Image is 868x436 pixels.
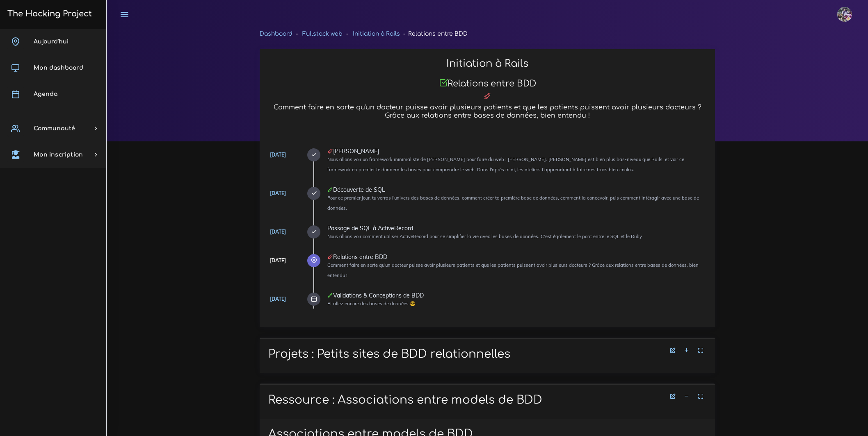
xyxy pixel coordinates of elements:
[34,152,83,158] span: Mon inscription
[34,39,69,45] span: Aujourd'hui
[268,393,706,407] h1: Ressource : Associations entre models de BDD
[5,9,92,18] h3: The Hacking Project
[34,125,75,132] span: Communauté
[327,234,642,239] small: Nous allons voir comment utiliser ActiveRecord pour se simplifier la vie avec les bases de donnée...
[327,254,706,260] div: Relations entre BDD
[327,148,706,154] div: [PERSON_NAME]
[268,78,706,89] h3: Relations entre BDD
[400,29,468,39] li: Relations entre BDD
[327,157,684,173] small: Nous allons voir un framework minimaliste de [PERSON_NAME] pour faire du web : [PERSON_NAME]. [PE...
[327,301,416,307] small: Et allez encore des bases de données 😎
[34,91,57,97] span: Agenda
[270,152,286,158] a: [DATE]
[34,65,83,71] span: Mon dashboard
[260,31,292,37] a: Dashboard
[270,296,286,302] a: [DATE]
[837,7,852,22] img: eg54bupqcshyolnhdacp.jpg
[268,347,706,361] h1: Projets : Petits sites de BDD relationnelles
[327,187,706,193] div: Découverte de SQL
[327,262,699,278] small: Comment faire en sorte qu'un docteur puisse avoir plusieurs patients et que les patients puissent...
[268,58,706,70] h2: Initiation à Rails
[270,229,286,235] a: [DATE]
[327,225,706,231] div: Passage de SQL à ActiveRecord
[270,256,286,265] div: [DATE]
[302,31,343,37] a: Fullstack web
[270,190,286,196] a: [DATE]
[327,293,706,298] div: Validations & Conceptions de BDD
[327,195,699,211] small: Pour ce premier jour, tu verras l'univers des bases de données, comment créer ta première base de...
[353,31,400,37] a: Initiation à Rails
[268,104,706,119] h5: Comment faire en sorte qu'un docteur puisse avoir plusieurs patients et que les patients puissent...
